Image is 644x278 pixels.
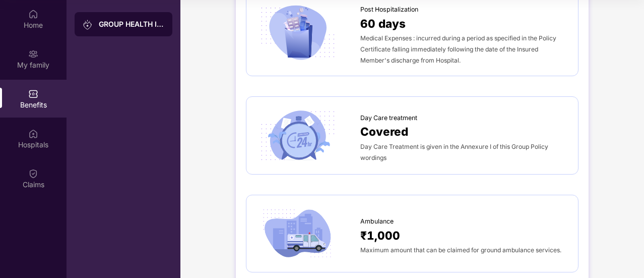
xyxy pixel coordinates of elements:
[360,34,556,64] span: Medical Expenses : incurred during a period as specified in the Policy Certificate falling immedi...
[83,20,93,30] img: svg+xml;base64,PHN2ZyB3aWR0aD0iMjAiIGhlaWdodD0iMjAiIHZpZXdCb3g9IjAgMCAyMCAyMCIgZmlsbD0ibm9uZSIgeG...
[28,89,38,99] img: svg+xml;base64,PHN2ZyBpZD0iQmVuZWZpdHMiIHhtbG5zPSJodHRwOi8vd3d3LnczLm9yZy8yMDAwL3N2ZyIgd2lkdGg9Ij...
[256,107,338,164] img: icon
[256,4,338,61] img: icon
[360,143,548,161] span: Day Care Treatment is given in the Annexure I of this Group Policy wordings
[360,5,418,15] span: Post Hospitalization
[360,113,417,123] span: Day Care treatment
[360,15,406,32] span: 60 days
[99,19,164,29] div: GROUP HEALTH INSURANCE
[28,9,38,19] img: svg+xml;base64,PHN2ZyBpZD0iSG9tZSIgeG1sbnM9Imh0dHA6Ly93d3cudzMub3JnLzIwMDAvc3ZnIiB3aWR0aD0iMjAiIG...
[28,129,38,139] img: svg+xml;base64,PHN2ZyBpZD0iSG9zcGl0YWxzIiB4bWxucz0iaHR0cDovL3d3dy53My5vcmcvMjAwMC9zdmciIHdpZHRoPS...
[360,246,561,254] span: Maximum amount that can be claimed for ground ambulance services.
[360,216,394,227] span: Ambulance
[28,49,38,59] img: svg+xml;base64,PHN2ZyB3aWR0aD0iMjAiIGhlaWdodD0iMjAiIHZpZXdCb3g9IjAgMCAyMCAyMCIgZmlsbD0ibm9uZSIgeG...
[28,169,38,179] img: svg+xml;base64,PHN2ZyBpZD0iQ2xhaW0iIHhtbG5zPSJodHRwOi8vd3d3LnczLm9yZy8yMDAwL3N2ZyIgd2lkdGg9IjIwIi...
[360,123,408,140] span: Covered
[360,227,400,244] span: ₹1,000
[256,205,338,262] img: icon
